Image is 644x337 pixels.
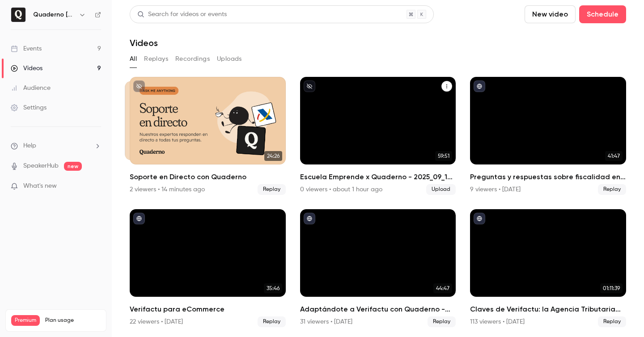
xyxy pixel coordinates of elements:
[525,5,576,23] button: New video
[300,77,456,195] li: Escuela Emprende x Quaderno - 2025_09_16 10_57 CEST – Recording
[300,209,456,327] li: Adaptándote a Verifactu con Quaderno - Office Hours
[130,172,286,182] h2: Soporte en Directo con Quaderno
[470,209,626,327] a: 01:11:39Claves de Verifactu: la Agencia Tributaria resuelve tus dudas113 viewers • [DATE]Replay
[175,52,210,66] button: Recordings
[300,304,456,315] h2: Adaptándote a Verifactu con Quaderno - Office Hours
[598,316,626,327] span: Replay
[264,151,282,161] span: 24:26
[23,141,36,151] span: Help
[11,103,47,112] div: Settings
[130,52,137,66] button: All
[264,283,282,293] span: 35:46
[130,304,286,315] h2: Verifactu para eCommerce
[435,151,452,161] span: 59:51
[258,184,286,195] span: Replay
[470,209,626,327] li: Claves de Verifactu: la Agencia Tributaria resuelve tus dudas
[130,209,286,327] a: 35:46Verifactu para eCommerce22 viewers • [DATE]Replay
[11,315,40,326] span: Premium
[470,77,626,195] a: 41:47Preguntas y respuestas sobre fiscalidad en [GEOGRAPHIC_DATA]: impuestos, facturas y más9 vie...
[579,5,626,23] button: Schedule
[598,184,626,195] span: Replay
[300,172,456,182] h2: Escuela Emprende x Quaderno - 2025_09_16 10_57 CEST – Recording
[23,161,59,171] a: SpeakerHub
[137,10,227,19] div: Search for videos or events
[474,80,485,92] button: published
[470,304,626,315] h2: Claves de Verifactu: la Agencia Tributaria resuelve tus dudas
[133,213,145,224] button: published
[605,151,623,161] span: 41:47
[304,213,315,224] button: published
[11,84,51,93] div: Audience
[130,38,158,48] h1: Videos
[470,317,525,326] div: 113 viewers • [DATE]
[470,172,626,182] h2: Preguntas y respuestas sobre fiscalidad en [GEOGRAPHIC_DATA]: impuestos, facturas y más
[130,209,286,327] li: Verifactu para eCommerce
[426,184,456,195] span: Upload
[133,80,145,92] button: unpublished
[90,182,101,190] iframe: Noticeable Trigger
[470,185,521,194] div: 9 viewers • [DATE]
[600,283,623,293] span: 01:11:39
[474,213,485,224] button: published
[300,209,456,327] a: 44:47Adaptándote a Verifactu con Quaderno - Office Hours31 viewers • [DATE]Replay
[23,181,57,191] span: What's new
[300,185,382,194] div: 0 viewers • about 1 hour ago
[433,283,452,293] span: 44:47
[144,52,168,66] button: Replays
[33,10,75,19] h6: Quaderno [GEOGRAPHIC_DATA]
[11,44,42,53] div: Events
[11,64,42,73] div: Videos
[258,316,286,327] span: Replay
[300,317,352,326] div: 31 viewers • [DATE]
[64,162,82,171] span: new
[130,317,183,326] div: 22 viewers • [DATE]
[300,77,456,195] a: 59:51Escuela Emprende x Quaderno - 2025_09_16 10_57 CEST – Recording0 viewers • about 1 hour agoU...
[470,77,626,195] li: Preguntas y respuestas sobre fiscalidad en España: impuestos, facturas y más
[11,141,101,151] li: help-dropdown-opener
[130,77,286,195] a: 24:2624:26Soporte en Directo con Quaderno2 viewers • 14 minutes agoReplay
[130,77,286,195] li: Soporte en Directo con Quaderno
[11,8,25,22] img: Quaderno España
[45,317,101,324] span: Plan usage
[304,80,315,92] button: unpublished
[217,52,242,66] button: Uploads
[130,185,205,194] div: 2 viewers • 14 minutes ago
[130,5,626,332] section: Videos
[428,316,456,327] span: Replay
